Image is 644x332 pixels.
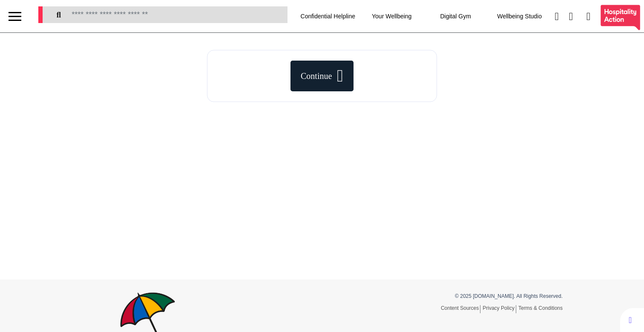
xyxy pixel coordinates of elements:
[424,4,488,28] div: Digital Gym
[290,61,354,91] button: Continue
[301,72,332,80] span: Continue
[483,305,516,313] a: Privacy Policy
[518,305,563,311] a: Terms & Conditions
[328,292,563,300] p: © 2025 [DOMAIN_NAME]. All Rights Reserved.
[296,4,360,28] div: Confidential Helpline
[488,4,552,28] div: Wellbeing Studio
[360,4,424,28] div: Your Wellbeing
[441,305,480,313] a: Content Sources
